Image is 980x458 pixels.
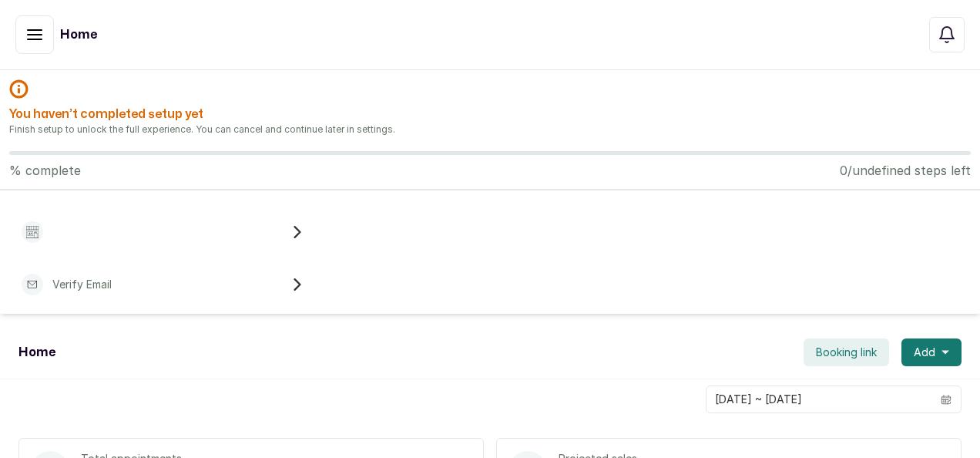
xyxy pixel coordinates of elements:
[60,25,97,44] h1: Home
[840,161,971,180] p: 0/undefined steps left
[52,277,112,292] p: Verify Email
[914,345,935,360] span: Add
[901,338,962,366] button: Add
[941,394,951,405] svg: calendar
[706,386,931,413] input: Select date
[816,345,877,360] span: Booking link
[804,338,889,366] button: Booking link
[9,105,971,123] h2: You haven’t completed setup yet
[9,123,971,136] p: Finish setup to unlock the full experience. You can cancel and continue later in settings.
[9,161,81,180] p: % complete
[18,343,55,362] h1: Home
